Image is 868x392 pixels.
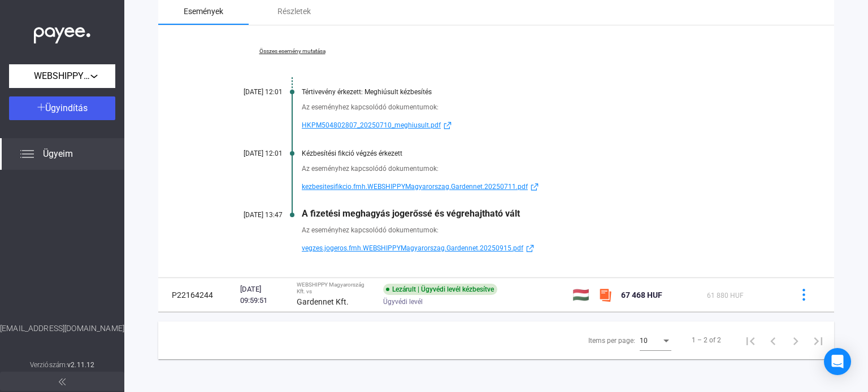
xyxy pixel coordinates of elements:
div: [DATE] 13:47 [215,211,283,219]
div: WEBSHIPPY Magyarország Kft. vs [297,281,374,295]
img: arrow-double-left-grey.svg [59,378,66,385]
span: Ügyeim [43,147,73,161]
img: szamlazzhu-mini [598,288,612,302]
span: 61 880 HUF [707,292,744,299]
td: P22164244 [158,278,236,312]
button: Next page [784,329,807,351]
div: Items per page: [588,334,635,347]
div: Az eseményhez kapcsolódó dokumentumok: [302,224,778,236]
div: Tértivevény érkezett: Meghiúsult kézbesítés [302,88,778,96]
span: vegzes.jogeros.fmh.WEBSHIPPYMagyarorszag.Gardennet.20250915.pdf [302,241,523,255]
div: Lezárult | Ügyvédi levél kézbesítve [383,284,497,295]
strong: Gardennet Kft. [297,297,349,306]
img: external-link-blue [441,121,454,130]
button: Ügyindítás [9,96,115,120]
mat-select: Items per page: [640,333,671,347]
div: Részletek [277,5,311,18]
img: white-payee-white-dot.svg [34,21,90,44]
span: 67 468 HUF [621,290,662,299]
div: Kézbesítési fikció végzés érkezett [302,149,778,157]
div: [DATE] 12:01 [215,88,283,96]
div: Az eseményhez kapcsolódó dokumentumok: [302,102,778,113]
span: Ügyindítás [45,103,88,113]
img: more-blue [798,289,810,301]
img: plus-white.svg [37,103,45,111]
a: vegzes.jogeros.fmh.WEBSHIPPYMagyarorszag.Gardennet.20250915.pdfexternal-link-blue [302,241,778,255]
a: kezbesitesifikcio.fmh.WEBSHIPPYMagyarorszag.Gardennet.20250711.pdfexternal-link-blue [302,180,778,193]
button: WEBSHIPPY Magyarország Kft. [9,64,115,88]
div: A fizetési meghagyás jogerőssé és végrehajtható vált [302,208,778,219]
img: external-link-blue [523,244,537,253]
div: Az eseményhez kapcsolódó dokumentumok: [302,163,778,174]
span: 10 [640,337,648,345]
span: kezbesitesifikcio.fmh.WEBSHIPPYMagyarorszag.Gardennet.20250711.pdf [302,180,528,193]
img: list.svg [20,147,34,161]
button: First page [739,329,762,351]
a: HKPM504802807_20250710_meghiusult.pdfexternal-link-blue [302,118,778,132]
div: Open Intercom Messenger [824,348,851,375]
button: more-blue [792,283,815,307]
button: Last page [807,329,830,351]
span: HKPM504802807_20250710_meghiusult.pdf [302,118,441,132]
img: external-link-blue [528,183,541,191]
div: [DATE] 12:01 [215,149,283,157]
a: Összes esemény mutatása [215,48,370,55]
button: Previous page [762,329,784,351]
span: WEBSHIPPY Magyarország Kft. [34,69,90,83]
div: [DATE] 09:59:51 [240,284,288,306]
div: 1 – 2 of 2 [692,333,721,347]
strong: v2.11.12 [67,361,94,369]
td: 🇭🇺 [568,278,594,312]
div: Események [184,5,223,18]
span: Ügyvédi levél [383,295,423,309]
